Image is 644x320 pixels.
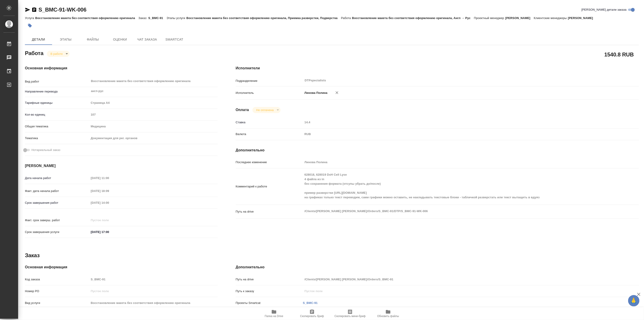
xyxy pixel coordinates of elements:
[163,37,185,42] span: SmartCat
[236,277,303,282] p: Путь на drive
[25,289,89,293] p: Номер РО
[25,218,89,223] p: Факт. срок заверш. работ
[255,307,293,320] button: Папка на Drive
[303,301,318,305] a: S_BMC-91
[89,123,218,130] div: Медицина
[138,16,148,20] p: Заказ:
[89,199,129,206] input: Пустое поле
[25,16,35,20] p: Услуга
[236,91,303,95] p: Исполнитель
[236,132,303,136] p: Валюта
[334,315,365,318] span: Скопировать мини-бриф
[89,217,129,223] input: Пустое поле
[31,148,60,152] span: Нотариальный заказ
[89,99,218,107] div: Страница А4
[25,7,30,12] button: Скопировать ссылку для ЯМессенджера
[25,301,89,305] p: Вид услуги
[303,119,606,126] input: Пустое поле
[55,37,77,42] span: Этапы
[89,175,129,181] input: Пустое поле
[89,188,129,194] input: Пустое поле
[148,16,166,20] p: S_BMC-91
[252,107,280,113] div: В работе
[82,37,104,42] span: Файлы
[303,159,606,165] input: Пустое поле
[303,207,606,215] textarea: /Clients/[PERSON_NAME] [PERSON_NAME]/Orders/S_BMC-91/DTP/S_BMC-91-WK-006
[25,101,89,105] p: Тарифные единицы
[25,79,89,84] p: Вид работ
[236,120,303,125] p: Ставка
[186,16,341,20] p: Восстановление макета без соответствия оформлению оригинала, Приемка разверстки, Подверстка
[236,79,303,83] p: Подразделение
[628,295,639,306] button: 🙏
[630,296,638,305] span: 🙏
[604,51,634,58] h2: 1540.8 RUB
[300,315,324,318] span: Скопировать бриф
[505,16,534,20] p: [PERSON_NAME]
[352,16,474,20] p: Восстановление макета без соответствия оформлению оригинала, Англ → Рус
[236,209,303,214] p: Путь на drive
[25,176,89,180] p: Дата начала работ
[303,130,606,138] div: RUB
[341,16,352,20] p: Работа
[89,134,218,142] div: Документация для рег. органов
[303,171,606,201] textarea: 628018, 628019 DxH Cell Lyse 4 файла из in без сохранения формата (отсупы убрать до/после) пример...
[303,288,606,294] input: Пустое поле
[236,107,249,113] h4: Оплата
[49,52,64,56] button: В работе
[255,108,275,112] button: Не оплачена
[89,288,218,294] input: Пустое поле
[293,307,331,320] button: Скопировать бриф
[109,37,131,42] span: Оценки
[474,16,505,20] p: Проектный менеджер
[89,300,218,306] input: Пустое поле
[25,230,89,234] p: Срок завершения услуги
[236,289,303,293] p: Путь к заказу
[534,16,568,20] p: Клиентские менеджеры
[303,276,606,283] input: Пустое поле
[332,88,342,98] button: Удалить исполнителя
[25,201,89,205] p: Срок завершения работ
[35,16,138,20] p: Восстановление макета без соответствия оформлению оригинала
[265,315,283,318] span: Папка на Drive
[25,136,89,141] p: Тематика
[25,89,89,94] p: Направление перевода
[236,160,303,165] p: Последнее изменение
[89,111,218,118] input: Пустое поле
[89,276,218,283] input: Пустое поле
[166,16,186,20] p: Этапы услуги
[28,37,49,42] span: Детали
[25,264,218,270] h4: Основная информация
[89,229,129,235] input: ✎ Введи что-нибудь
[331,307,369,320] button: Скопировать мини-бриф
[25,49,43,57] h2: Работа
[25,252,40,259] h2: Заказ
[25,163,218,169] h4: [PERSON_NAME]
[377,315,399,318] span: Обновить файлы
[236,65,639,71] h4: Исполнители
[303,91,328,95] p: Линова Полина
[582,7,627,12] span: [PERSON_NAME] детали заказа
[236,148,639,153] h4: Дополнительно
[236,301,303,305] p: Проекты Smartcat
[47,51,70,57] div: В работе
[25,277,89,282] p: Код заказа
[38,7,87,13] a: S_BMC-91-WK-006
[25,124,89,129] p: Общая тематика
[136,37,158,42] span: Чат заказа
[369,307,407,320] button: Обновить файлы
[236,184,303,189] p: Комментарий к работе
[31,7,37,12] button: Скопировать ссылку
[25,112,89,117] p: Кол-во единиц
[25,65,218,71] h4: Основная информация
[25,21,35,31] button: Добавить тэг
[25,189,89,193] p: Факт. дата начала работ
[568,16,596,20] p: [PERSON_NAME]
[236,264,639,270] h4: Дополнительно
